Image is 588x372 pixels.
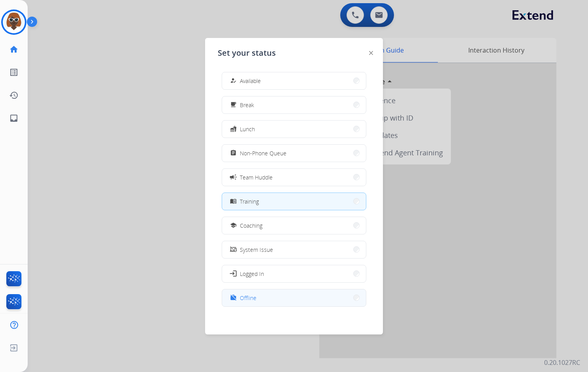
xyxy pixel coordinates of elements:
span: Set your status [218,47,276,59]
mat-icon: menu_book [230,198,237,205]
span: Offline [240,294,256,302]
span: System Issue [240,245,273,254]
img: avatar [3,11,25,33]
mat-icon: fastfood [230,126,237,132]
span: Coaching [240,221,262,230]
mat-icon: free_breakfast [230,102,237,108]
button: Non-Phone Queue [222,145,366,162]
mat-icon: how_to_reg [230,77,237,84]
mat-icon: phonelink_off [230,246,237,253]
button: Offline [222,289,366,306]
span: Non-Phone Queue [240,149,286,157]
button: Break [222,96,366,113]
span: Available [240,77,261,85]
button: Lunch [222,121,366,138]
span: Team Huddle [240,173,273,181]
mat-icon: school [230,222,237,229]
mat-icon: home [9,45,19,54]
mat-icon: history [9,91,19,100]
button: Training [222,193,366,210]
p: 0.20.1027RC [544,358,580,367]
mat-icon: inbox [9,113,19,123]
span: Lunch [240,125,255,133]
button: Available [222,72,366,89]
mat-icon: work_off [230,295,237,301]
img: close-button [369,51,373,55]
mat-icon: campaign [229,173,237,181]
mat-icon: assignment [230,150,237,157]
button: Team Huddle [222,169,366,186]
button: System Issue [222,241,366,258]
span: Training [240,197,259,206]
button: Coaching [222,217,366,234]
span: Break [240,101,254,109]
mat-icon: login [229,270,237,278]
button: Logged In [222,265,366,282]
span: Logged In [240,270,264,278]
mat-icon: list_alt [9,68,19,77]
